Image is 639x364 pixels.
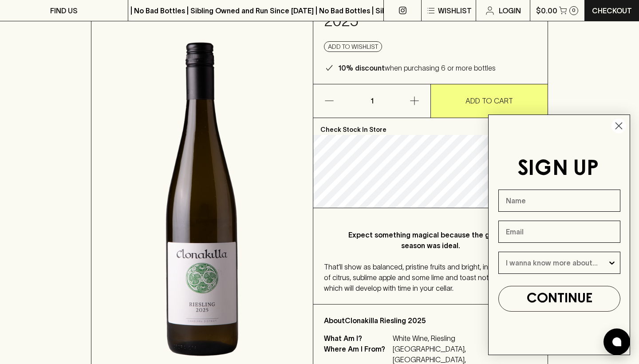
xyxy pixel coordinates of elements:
[592,5,632,16] p: Checkout
[50,5,78,16] p: FIND US
[498,286,620,312] button: CONTINUE
[431,84,548,118] button: ADD TO CART
[324,263,533,292] span: That’ll show as balanced, pristine fruits and bright, intense flavours of citrus, sublime apple a...
[611,118,627,134] button: Close dialog
[324,41,382,52] button: Add to wishlist
[498,190,620,212] input: Name
[479,106,639,364] div: FLYOUT Form
[338,64,385,72] b: 10% discount
[536,5,557,16] p: $0.00
[607,252,616,273] button: Show Options
[612,337,621,346] img: bubble-icon
[498,221,620,243] input: Email
[465,95,513,106] p: ADD TO CART
[324,333,390,344] p: What Am I?
[361,84,383,118] p: 1
[393,333,526,344] p: White Wine, Riesling
[517,159,599,179] span: SIGN UP
[499,5,521,16] p: Login
[572,8,576,13] p: 0
[313,118,548,135] p: Check Stock In Store
[324,315,537,326] p: About Clonakilla Riesling 2025
[506,252,607,273] input: I wanna know more about...
[342,229,519,251] p: Expect something magical because the growing season was ideal.
[438,5,472,16] p: Wishlist
[338,63,496,73] p: when purchasing 6 or more bottles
